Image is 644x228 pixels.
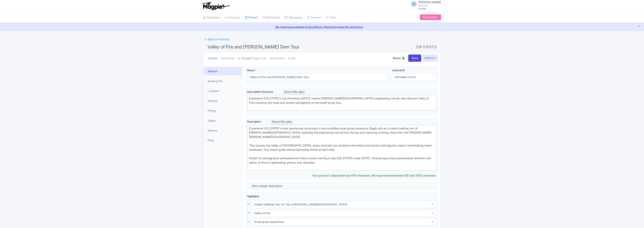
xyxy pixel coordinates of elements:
a: Pricing [204,106,242,115]
a: Itinerary [204,126,242,135]
button: Close announcement [637,25,640,29]
span: Add a longer description [252,184,282,188]
a: We made some updates to the platform. Read more about the new layout [2,25,642,29]
a: Distribution [221,52,235,64]
input: Save [408,55,421,62]
div: Experience [US_STATE]'s most spectacular attractions in one incredible small-group adventure. Beg... [249,126,435,169]
a: Content [208,52,218,64]
a: Company [225,12,240,23]
strong: Google [241,56,251,61]
a: ← Back to Products [203,36,231,43]
img: logo-ab69f6fb50320c5b225c76a69d11143b.png [201,2,230,10]
button: Actions [423,55,438,62]
span: Name [247,69,254,72]
a: Optimization [269,52,285,64]
a: Subscription [420,14,441,20]
a: Settings [204,97,242,105]
a: Audio [288,52,295,64]
a: Product [245,12,258,23]
a: Distribution [263,12,280,23]
span: Internal ID [392,69,405,72]
a: Reviews [307,12,321,23]
a: Profile [418,7,426,10]
span: Highlights [247,195,259,198]
a: M [PERSON_NAME] MaxTour [409,1,441,7]
span: M [411,1,417,7]
a: Locations [204,87,242,95]
span: Description [247,120,262,123]
div: Show HTML editor [271,120,293,124]
small: MaxTour [418,4,441,7]
a: Other [326,12,336,23]
div: Experience [US_STATE]'s top attractions [DATE]: explore [PERSON_NAME][GEOGRAPHIC_DATA]'s engineer... [249,96,435,109]
div: Active [401,56,405,62]
div: Your product's description has 679 characters. We recommend between 500 and 1000 characters. [312,173,436,178]
a: FAQs [204,136,242,145]
div: Show HTML editor [283,90,305,94]
span: ID# IUPATQ [416,43,436,51]
span: [PERSON_NAME] [418,0,441,4]
span: Status [393,56,401,60]
a: General [204,67,242,75]
a: Dashboard [203,12,220,23]
span: Description Summary [247,90,274,93]
a: Booking Info [204,77,242,85]
a: GoogleThings to do [238,52,266,64]
span: Valley of Fire and [PERSON_NAME] Dam Tour [208,44,299,50]
a: Gallery [204,116,242,125]
a: Messaging [285,12,302,23]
